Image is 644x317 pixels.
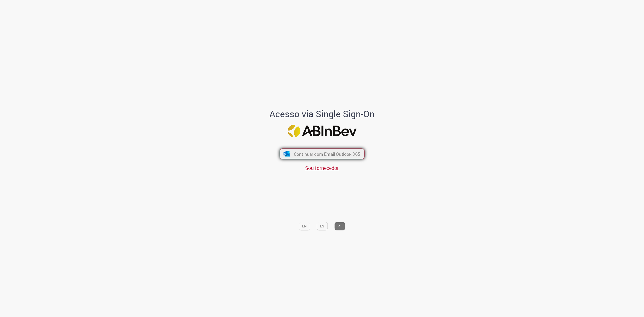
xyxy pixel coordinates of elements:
[317,222,328,230] button: ES
[299,222,310,230] button: EN
[280,149,365,159] button: ícone Azure/Microsoft 360 Continuar com Email Outlook 365
[288,125,356,137] img: Logo ABInBev
[305,165,339,171] a: Sou fornecedor
[334,222,345,230] button: PT
[252,109,392,119] h1: Acesso via Single Sign-On
[283,151,290,157] img: ícone Azure/Microsoft 360
[294,151,360,157] span: Continuar com Email Outlook 365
